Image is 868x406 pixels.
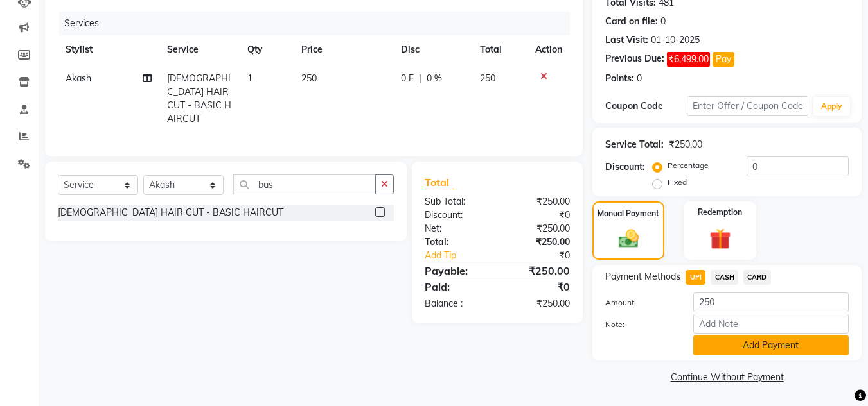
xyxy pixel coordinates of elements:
[497,222,580,235] div: ₹250.00
[497,208,580,222] div: ₹0
[605,160,645,174] div: Discount:
[612,227,645,250] img: _cash.svg
[472,35,528,64] th: Total
[480,72,495,84] span: 250
[415,208,497,222] div: Discount:
[159,35,240,64] th: Service
[698,207,742,218] label: Redemption
[167,72,231,124] span: [DEMOGRAPHIC_DATA] HAIR CUT - BASIC HAIRCUT
[693,314,849,334] input: Add Note
[605,33,648,47] div: Last Visit:
[393,35,472,64] th: Disc
[713,52,734,67] button: Pay
[605,138,664,151] div: Service Total:
[415,249,511,262] a: Add Tip
[497,297,580,310] div: ₹250.00
[703,226,738,252] img: _gift.svg
[401,72,414,85] span: 0 F
[605,52,664,67] div: Previous Due:
[415,222,497,235] div: Net:
[511,249,580,262] div: ₹0
[427,72,442,85] span: 0 %
[743,270,771,285] span: CARD
[294,35,393,64] th: Price
[605,270,680,283] span: Payment Methods
[415,279,497,294] div: Paid:
[415,263,497,278] div: Payable:
[667,52,710,67] span: ₹6,499.00
[66,72,91,84] span: Akash
[651,33,700,47] div: 01-10-2025
[497,279,580,294] div: ₹0
[596,297,683,309] label: Amount:
[693,335,849,355] button: Add Payment
[58,35,159,64] th: Stylist
[301,72,317,84] span: 250
[693,292,849,312] input: Amount
[419,72,421,85] span: |
[605,15,658,28] div: Card on file:
[687,96,808,116] input: Enter Offer / Coupon Code
[711,270,738,285] span: CASH
[598,208,659,219] label: Manual Payment
[596,319,683,330] label: Note:
[660,15,666,28] div: 0
[813,97,850,116] button: Apply
[605,72,634,85] div: Points:
[58,206,283,219] div: [DEMOGRAPHIC_DATA] HAIR CUT - BASIC HAIRCUT
[668,160,709,171] label: Percentage
[59,12,580,35] div: Services
[247,72,252,84] span: 1
[669,138,702,151] div: ₹250.00
[240,35,294,64] th: Qty
[497,195,580,208] div: ₹250.00
[497,263,580,278] div: ₹250.00
[425,176,454,189] span: Total
[686,270,705,285] span: UPI
[415,235,497,249] div: Total:
[233,174,376,194] input: Search or Scan
[605,99,686,113] div: Coupon Code
[637,72,642,85] div: 0
[668,176,687,188] label: Fixed
[497,235,580,249] div: ₹250.00
[415,195,497,208] div: Sub Total:
[595,371,859,384] a: Continue Without Payment
[415,297,497,310] div: Balance :
[527,35,570,64] th: Action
